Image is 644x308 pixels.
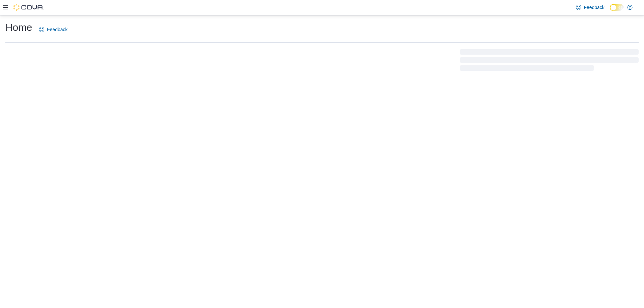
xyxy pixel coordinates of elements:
[36,23,70,36] a: Feedback
[47,26,67,33] span: Feedback
[5,21,32,34] h1: Home
[460,51,639,72] span: Loading
[13,4,44,11] img: Cova
[584,4,604,11] span: Feedback
[573,1,607,14] a: Feedback
[610,4,624,11] input: Dark Mode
